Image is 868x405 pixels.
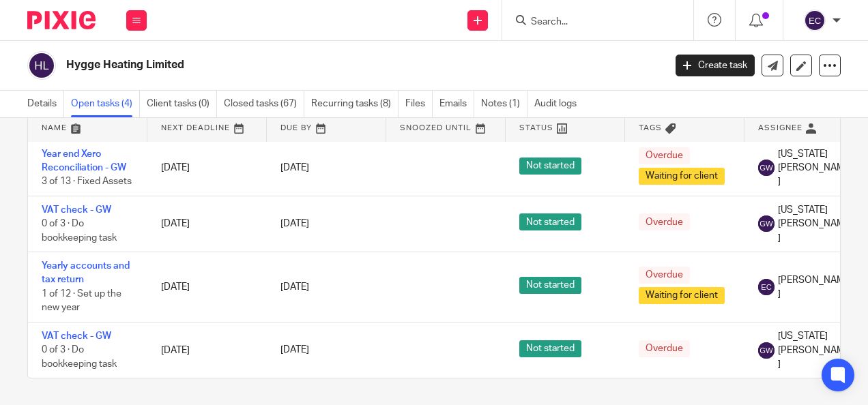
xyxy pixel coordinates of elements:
span: Not started [519,213,581,230]
span: Waiting for client [639,287,725,304]
img: svg%3E [758,215,775,232]
td: [DATE] [147,196,267,252]
span: Overdue [639,340,690,357]
a: Emails [439,91,474,117]
img: svg%3E [758,160,775,176]
span: [DATE] [280,219,309,228]
span: [DATE] [280,163,309,172]
h2: Hygge Heating Limited [66,58,537,72]
span: Not started [519,277,581,294]
a: VAT check - GW [42,205,111,215]
span: 1 of 12 · Set up the new year [42,289,121,313]
span: 0 of 3 · Do bookkeeping task [42,219,117,243]
span: Status [519,124,553,132]
span: 3 of 13 · Fixed Assets [42,177,132,186]
a: Closed tasks (67) [224,91,304,117]
input: Search [530,16,652,29]
td: [DATE] [147,140,267,196]
a: VAT check - GW [42,331,111,341]
a: Open tasks (4) [71,91,140,117]
span: Overdue [639,147,690,164]
span: [US_STATE][PERSON_NAME] [778,203,850,245]
a: Notes (1) [481,91,527,117]
span: Waiting for client [639,168,725,185]
a: Details [27,91,64,117]
a: Client tasks (0) [147,91,217,117]
span: Not started [519,340,581,357]
img: svg%3E [758,279,775,295]
td: [DATE] [147,322,267,378]
span: Snoozed Until [400,124,472,132]
span: 0 of 3 · Do bookkeeping task [42,346,117,370]
a: Recurring tasks (8) [311,91,399,117]
span: Overdue [639,213,690,230]
span: Not started [519,157,581,175]
span: Tags [639,124,662,132]
a: Year end Xero Reconciliation - GW [42,149,126,172]
span: [US_STATE][PERSON_NAME] [778,329,850,371]
a: Files [405,91,433,117]
span: Overdue [639,267,690,284]
img: svg%3E [804,10,826,31]
span: [US_STATE][PERSON_NAME] [778,147,850,189]
img: svg%3E [27,51,56,80]
span: [PERSON_NAME] [778,273,850,301]
a: Yearly accounts and tax return [42,261,130,284]
a: Create task [676,55,755,76]
a: Audit logs [534,91,583,117]
img: svg%3E [758,342,775,359]
td: [DATE] [147,252,267,322]
img: Pixie [27,11,96,29]
span: [DATE] [280,282,309,292]
span: [DATE] [280,346,309,355]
